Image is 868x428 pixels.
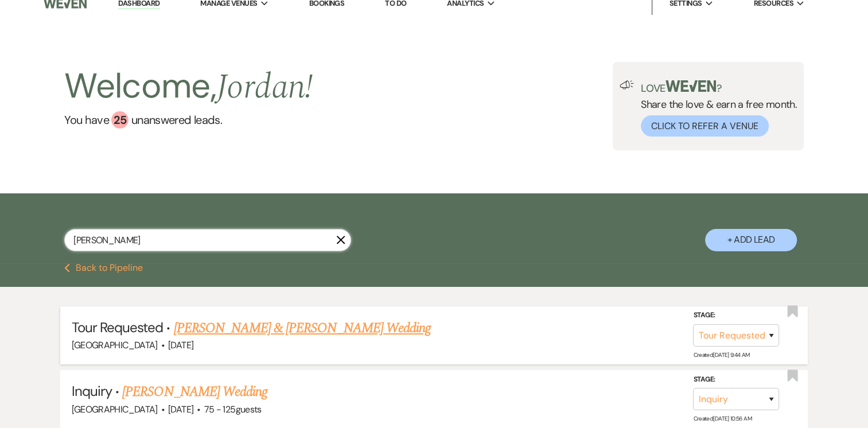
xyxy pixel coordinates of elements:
h2: Welcome, [64,62,313,111]
span: [DATE] [168,403,193,415]
span: [GEOGRAPHIC_DATA] [72,339,158,351]
div: Share the love & earn a free month. [634,80,797,137]
p: Love ? [641,80,797,94]
a: [PERSON_NAME] & [PERSON_NAME] Wedding [174,318,431,338]
a: [PERSON_NAME] Wedding [122,382,267,402]
span: [DATE] [168,339,193,351]
input: Search by name, event date, email address or phone number [64,229,351,251]
span: Created: [DATE] 10:56 AM [693,415,751,422]
img: weven-logo-green.svg [665,80,717,92]
button: Back to Pipeline [64,263,143,273]
button: + Add Lead [705,229,797,251]
label: Stage: [693,309,779,322]
span: Inquiry [72,382,112,400]
div: 25 [111,111,129,129]
span: Jordan ! [216,61,313,114]
span: Created: [DATE] 9:44 AM [693,351,749,359]
span: Tour Requested [72,318,164,336]
span: 75 - 125 guests [204,403,262,415]
span: [GEOGRAPHIC_DATA] [72,403,158,415]
button: Click to Refer a Venue [641,115,769,137]
label: Stage: [693,373,779,386]
a: You have 25 unanswered leads. [64,111,313,129]
img: loud-speaker-illustration.svg [620,80,634,90]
